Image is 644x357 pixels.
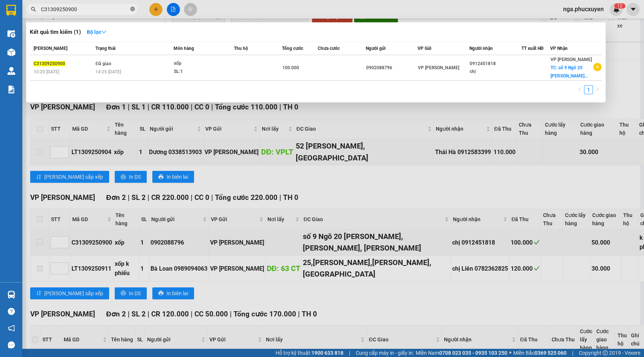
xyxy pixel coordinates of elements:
[30,28,81,36] h3: Kết quả tìm kiếm ( 1 )
[130,7,135,11] span: close-circle
[593,63,602,71] span: plus-circle
[418,65,459,70] span: VP [PERSON_NAME]
[8,308,15,315] span: question-circle
[34,69,59,74] span: 10:20 [DATE]
[584,86,593,94] a: 1
[7,67,15,75] img: warehouse-icon
[469,46,493,51] span: Người nhận
[282,65,299,70] span: 100.000
[101,29,107,35] span: down
[234,46,248,51] span: Thu hộ
[6,5,16,16] img: logo-vxr
[7,291,15,299] img: warehouse-icon
[366,64,417,72] div: 0902088796
[282,46,303,51] span: Tổng cước
[521,46,544,51] span: TT xuất HĐ
[318,46,340,51] span: Chưa cước
[95,61,111,66] span: Đã giao
[95,69,121,74] span: 14:25 [DATE]
[551,65,588,79] span: TC: số 9 Ngõ 20 [PERSON_NAME]...
[34,46,67,51] span: [PERSON_NAME]
[584,85,593,94] li: 1
[174,68,230,76] div: SL: 1
[130,6,135,13] span: close-circle
[577,87,582,92] span: left
[551,57,592,62] span: VP [PERSON_NAME]
[418,46,431,51] span: VP Gửi
[550,46,568,51] span: VP Nhận
[81,26,112,38] button: Bộ lọcdown
[7,30,15,38] img: warehouse-icon
[8,325,15,332] span: notification
[595,87,600,92] span: right
[575,85,584,94] button: left
[470,60,521,68] div: 0912451818
[174,60,230,68] div: xốp
[174,46,194,51] span: Món hàng
[575,85,584,94] li: Previous Page
[7,86,15,93] img: solution-icon
[7,48,15,56] img: warehouse-icon
[95,46,115,51] span: Trạng thái
[31,7,36,12] span: search
[87,29,107,35] strong: Bộ lọc
[470,68,521,76] div: chị
[366,46,386,51] span: Người gửi
[8,341,15,348] span: message
[593,85,602,94] li: Next Page
[593,85,602,94] button: right
[41,5,129,13] input: Tìm tên, số ĐT hoặc mã đơn
[34,61,65,66] span: C31309250900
